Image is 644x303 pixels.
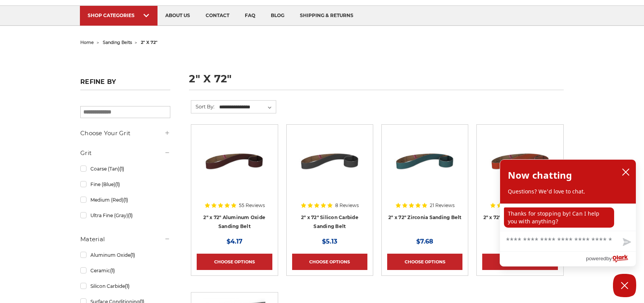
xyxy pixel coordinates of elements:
[322,238,337,245] span: $5.13
[119,166,124,172] span: (1)
[500,204,636,231] div: chat
[125,283,130,289] span: (1)
[130,252,135,258] span: (1)
[508,167,572,183] h2: Now chatting
[158,6,198,26] a: about us
[482,254,557,270] a: Choose Options
[80,248,170,262] a: Aluminum Oxide
[388,214,462,220] a: 2" x 72" Zirconia Sanding Belt
[613,274,636,297] button: Close Chatbox
[203,214,265,229] a: 2" x 72" Aluminum Oxide Sanding Belt
[500,159,636,266] div: olark chatbox
[80,235,170,244] h5: Material
[80,148,170,158] h5: Grit
[263,6,292,26] a: blog
[394,130,456,192] img: 2" x 72" Zirconia Pipe Sanding Belt
[586,252,636,266] a: Powered by Olark
[387,254,462,270] a: Choose Options
[141,40,158,45] span: 2" x 72"
[189,73,564,90] h1: 2" x 72"
[197,254,272,270] a: Choose Options
[430,203,455,208] span: 21 Reviews
[123,197,128,203] span: (1)
[80,193,170,207] a: Medium (Red)
[115,181,120,187] span: (1)
[197,130,272,205] a: 2" x 72" Aluminum Oxide Pipe Sanding Belt
[218,101,276,113] select: Sort By:
[239,203,265,208] span: 55 Reviews
[416,238,433,245] span: $7.68
[80,279,170,293] a: Silicon Carbide
[482,130,557,205] a: 2" x 72" Ceramic Pipe Sanding Belt
[292,130,367,205] a: 2" x 72" Silicon Carbide File Belt
[508,188,628,195] p: Questions? We'd love to chat.
[80,162,170,176] a: Coarse (Tan)
[606,254,612,263] span: by
[88,12,150,18] div: SHOP CATEGORIES
[489,130,551,192] img: 2" x 72" Ceramic Pipe Sanding Belt
[301,214,358,229] a: 2" x 72" Silicon Carbide Sanding Belt
[483,214,557,220] a: 2" x 72" Ceramic Sanding Belt
[191,101,215,112] label: Sort By:
[103,40,132,45] a: sanding belts
[128,212,133,218] span: (1)
[292,254,367,270] a: Choose Options
[80,78,170,90] h5: Refine by
[198,6,237,26] a: contact
[620,166,632,178] button: close chatbox
[80,129,170,138] h5: Choose Your Grit
[586,254,606,263] span: powered
[616,233,636,251] button: Send message
[80,209,170,222] a: Ultra Fine (Gray)
[299,130,361,192] img: 2" x 72" Silicon Carbide File Belt
[335,203,359,208] span: 8 Reviews
[504,207,614,228] p: Thanks for stopping by! Can I help you with anything?
[80,178,170,191] a: Fine (Blue)
[80,40,94,45] a: home
[237,6,263,26] a: faq
[227,238,242,245] span: $4.17
[203,130,265,192] img: 2" x 72" Aluminum Oxide Pipe Sanding Belt
[110,268,115,273] span: (1)
[292,6,361,26] a: shipping & returns
[80,264,170,277] a: Ceramic
[387,130,462,205] a: 2" x 72" Zirconia Pipe Sanding Belt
